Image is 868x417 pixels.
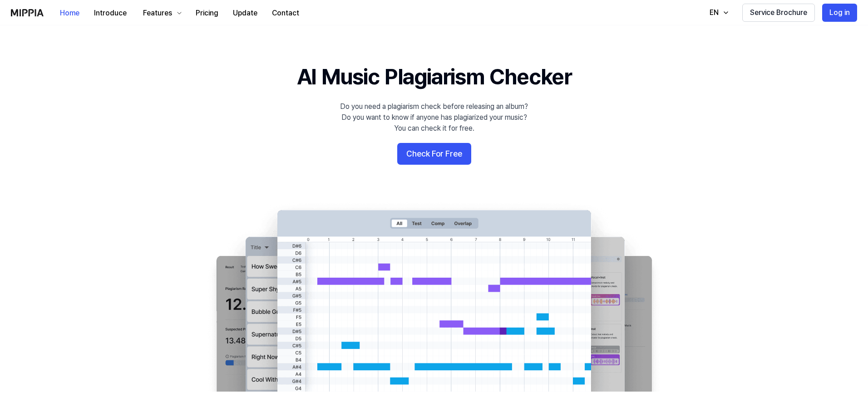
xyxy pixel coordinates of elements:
[53,4,87,22] button: Home
[700,4,735,22] button: EN
[198,201,670,392] img: main Image
[188,4,226,22] button: Pricing
[226,4,265,22] button: Update
[742,4,815,22] button: Service Brochure
[297,62,572,92] h1: AI Music Plagiarism Checker
[141,8,174,19] div: Features
[134,4,188,22] button: Features
[53,0,87,25] a: Home
[708,7,720,18] div: EN
[340,101,528,134] div: Do you need a plagiarism check before releasing an album? Do you want to know if anyone has plagi...
[11,9,44,16] img: logo
[87,4,134,22] button: Introduce
[822,4,857,22] button: Log in
[265,4,306,22] button: Contact
[226,0,265,25] a: Update
[397,143,471,165] button: Check For Free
